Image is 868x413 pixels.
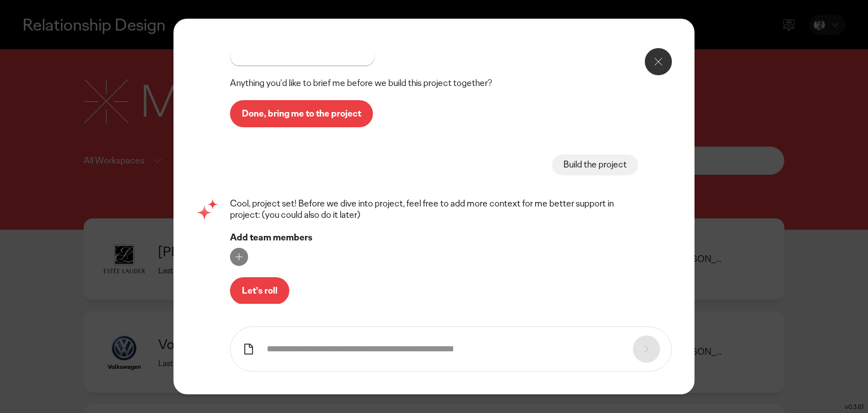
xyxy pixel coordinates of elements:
[230,277,289,304] button: Let's roll
[563,159,627,171] div: Build the project
[242,286,277,295] p: Let's roll
[230,198,638,221] div: Cool, project set! Before we dive into project, feel free to add more context for me better suppo...
[242,109,361,118] p: Done, bring me to the project
[230,78,638,89] div: Anything you'd like to brief me before we build this project together?
[230,231,313,243] strong: Add team members
[230,100,373,127] button: Done, bring me to the project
